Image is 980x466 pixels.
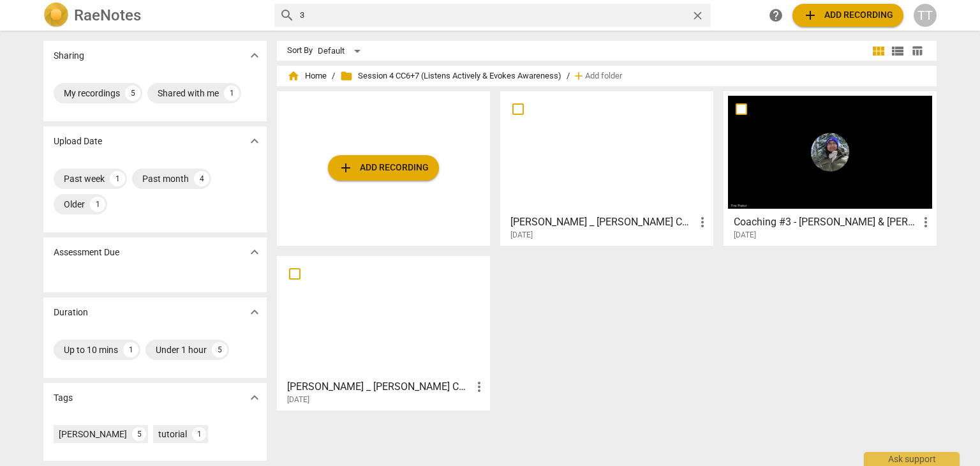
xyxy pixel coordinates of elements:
span: table_chart [911,45,923,57]
span: expand_more [247,244,262,260]
span: view_list [890,43,905,59]
span: Home [287,70,327,82]
img: Logo [43,3,69,28]
p: Assessment Due [54,246,119,259]
div: Ask support [864,452,960,466]
p: Duration [54,306,88,319]
div: 1 [123,342,138,357]
span: add [572,70,585,82]
span: view_module [871,43,886,59]
div: 4 [194,171,209,186]
div: 1 [90,197,105,212]
span: [DATE] [510,230,533,241]
div: Past week [64,172,105,185]
p: Tags [54,391,73,405]
h2: RaeNotes [74,6,141,24]
p: Upload Date [54,135,102,148]
div: 5 [125,86,140,101]
span: add [338,160,353,176]
div: 1 [110,171,125,186]
span: folder [340,70,353,82]
span: more_vert [918,214,933,230]
div: 1 [224,86,239,101]
span: Add recording [803,8,893,23]
span: [DATE] [287,395,309,405]
div: My recordings [64,87,120,100]
button: List view [888,41,907,61]
button: Table view [907,41,926,61]
button: Show more [245,303,264,322]
button: Upload [328,155,439,181]
a: [PERSON_NAME] _ [PERSON_NAME] Coaching #2 - 2025_09_02 16_58 PDT - Recording[DATE] [281,260,486,405]
a: [PERSON_NAME] _ [PERSON_NAME] Coaching #3 - 2025_09_05 15_58 PDT - Recording[DATE] [505,96,709,240]
div: Shared with me [158,87,219,100]
button: Show more [245,388,264,407]
div: Past month [142,172,189,185]
span: close [691,9,704,22]
span: home [287,70,300,82]
div: [PERSON_NAME] [59,428,127,440]
button: Show more [245,46,264,65]
div: tutorial [158,428,187,440]
span: Add recording [338,160,429,176]
span: add [803,8,818,23]
h3: Coaching #3 - Cynthia & Tina - 2025_09_03 13_29 PDT - Recording [734,214,918,230]
input: Search [300,5,686,26]
a: LogoRaeNotes [43,3,264,28]
span: expand_more [247,390,262,405]
button: TT [914,4,937,27]
button: Show more [245,243,264,262]
span: expand_more [247,48,262,63]
button: Upload [792,4,903,27]
button: Tile view [869,41,888,61]
a: Help [764,4,787,27]
span: Session 4 CC6+7 (Listens Actively & Evokes Awareness) [340,70,561,82]
div: Sort By [287,46,313,56]
div: 5 [132,427,146,441]
span: search [279,8,295,23]
button: Show more [245,132,264,151]
div: Under 1 hour [156,343,207,356]
p: Sharing [54,49,84,63]
div: Older [64,198,85,211]
span: more_vert [695,214,710,230]
span: / [567,71,570,81]
div: Default [318,41,365,61]
div: Up to 10 mins [64,343,118,356]
span: / [332,71,335,81]
span: [DATE] [734,230,756,241]
span: expand_more [247,304,262,320]
a: Coaching #3 - [PERSON_NAME] & [PERSON_NAME] - 2025_09_03 13_29 PDT - Recording[DATE] [728,96,932,240]
span: more_vert [471,379,487,395]
span: expand_more [247,133,262,149]
h3: Ishani _ Tina Coaching #3 - 2025_09_05 15_58 PDT - Recording [510,214,695,230]
span: help [768,8,783,23]
span: Add folder [585,71,622,81]
h3: Ishani _ Tina Coaching #2 - 2025_09_02 16_58 PDT - Recording [287,379,471,395]
div: 5 [212,342,227,357]
div: 1 [192,427,206,441]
